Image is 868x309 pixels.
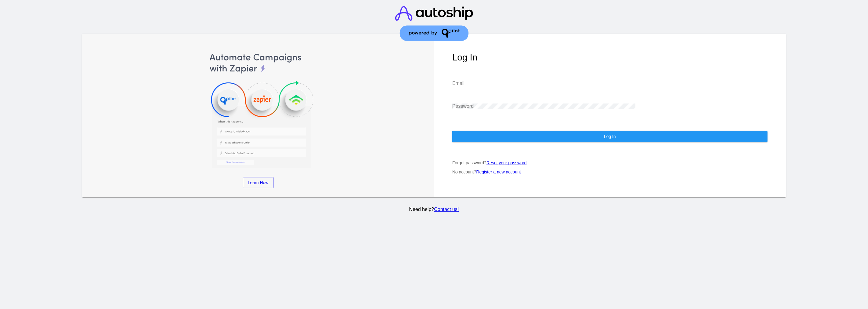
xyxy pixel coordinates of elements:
p: No account? [452,169,768,174]
p: Need help? [81,207,787,212]
a: Contact us! [434,207,459,212]
a: Register a new account [476,169,521,174]
p: Forgot password? [452,160,768,165]
a: Reset your password [486,160,527,165]
input: Email [452,81,635,86]
h1: Log In [452,52,768,63]
a: Learn How [243,177,273,188]
span: Log In [604,134,616,139]
img: Automate Campaigns with Zapier, QPilot and Klaviyo [100,52,416,168]
button: Log In [452,131,768,142]
span: Learn How [248,180,269,185]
